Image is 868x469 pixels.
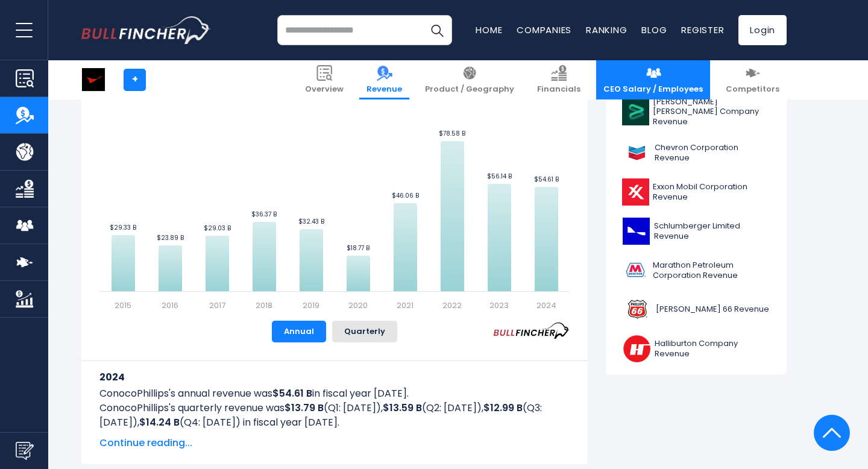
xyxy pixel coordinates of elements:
[99,40,570,311] svg: ConocoPhillips's Revenue Trend
[615,175,778,209] a: Exxon Mobil Corporation Revenue
[622,98,649,125] img: BKR logo
[298,217,324,226] text: $32.43 B
[348,300,368,311] text: 2020
[110,223,136,232] text: $29.33 B
[622,178,649,206] img: XOM logo
[615,136,778,169] a: Chevron Corporation Revenue
[383,401,422,415] b: $13.59 B
[397,300,414,311] text: 2021
[115,300,131,311] text: 2015
[272,386,312,400] b: $54.61 B
[603,84,703,95] span: CEO Salary / Employees
[332,321,397,342] button: Quarterly
[622,296,652,323] img: PSX logo
[615,332,778,365] a: Halliburton Company Revenue
[81,16,211,44] a: Go to homepage
[251,210,277,219] text: $36.37 B
[483,401,523,415] b: $12.99 B
[615,215,778,248] a: Schlumberger Limited Revenue
[517,24,571,36] a: Companies
[422,15,452,45] button: Search
[489,300,509,311] text: 2023
[681,24,724,36] a: Register
[615,293,778,326] a: [PERSON_NAME] 66 Revenue
[487,172,512,181] text: $56.14 B
[425,84,514,95] span: Product / Geography
[99,436,570,450] span: Continue reading...
[157,233,184,242] text: $23.89 B
[392,191,419,200] text: $46.06 B
[719,60,787,99] a: Competitors
[256,300,272,311] text: 2018
[99,401,570,430] p: ConocoPhillips's quarterly revenue was (Q1: [DATE]), (Q2: [DATE]), (Q3: [DATE]), (Q4: [DATE]) in ...
[622,218,650,245] img: SLB logo
[359,60,409,99] a: Revenue
[442,300,462,311] text: 2022
[124,69,146,91] a: +
[272,321,326,342] button: Annual
[530,60,588,99] a: Financials
[99,370,570,385] h3: 2024
[99,386,570,401] p: ConocoPhillips's annual revenue was in fiscal year [DATE].
[738,15,787,45] a: Login
[537,84,580,95] span: Financials
[347,244,370,253] text: $18.77 B
[305,84,344,95] span: Overview
[641,24,667,36] a: Blog
[596,60,710,99] a: CEO Salary / Employees
[726,84,779,95] span: Competitors
[622,335,651,362] img: HAL logo
[81,16,211,44] img: bullfincher logo
[209,300,225,311] text: 2017
[439,129,465,138] text: $78.58 B
[366,84,402,95] span: Revenue
[615,254,778,287] a: Marathon Petroleum Corporation Revenue
[622,257,649,284] img: MPC logo
[615,94,778,131] a: [PERSON_NAME] [PERSON_NAME] Company Revenue
[418,60,521,99] a: Product / Geography
[534,175,559,184] text: $54.61 B
[162,300,178,311] text: 2016
[82,68,105,91] img: COP logo
[298,60,351,99] a: Overview
[139,415,180,429] b: $14.24 B
[303,300,319,311] text: 2019
[204,224,231,233] text: $29.03 B
[285,401,324,415] b: $13.79 B
[536,300,556,311] text: 2024
[586,24,627,36] a: Ranking
[622,139,651,166] img: CVX logo
[476,24,502,36] a: Home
